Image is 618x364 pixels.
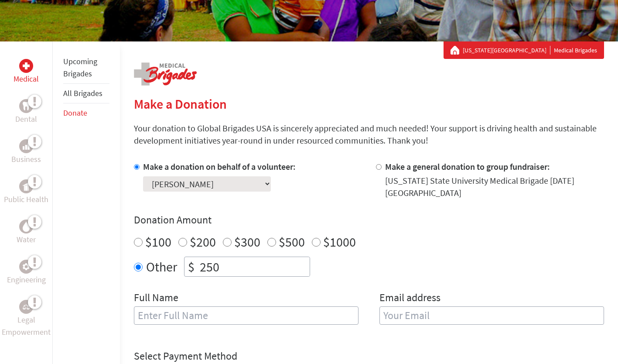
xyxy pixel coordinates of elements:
[184,257,198,276] div: $
[63,52,109,84] li: Upcoming Brigades
[19,179,33,193] div: Public Health
[143,161,296,172] label: Make a donation on behalf of a volunteer:
[134,349,604,363] h4: Select Payment Method
[134,213,604,227] h4: Donation Amount
[63,108,87,118] a: Donate
[279,234,305,250] label: $500
[63,88,102,98] a: All Brigades
[134,96,604,112] h2: Make a Donation
[63,56,97,79] a: Upcoming Brigades
[7,274,46,286] p: Engineering
[146,257,177,277] label: Other
[63,103,109,123] li: Donate
[23,62,30,69] img: Medical
[4,179,48,206] a: Public HealthPublic Health
[145,234,171,250] label: $100
[385,161,550,172] label: Make a general donation to group fundraiser:
[15,99,37,125] a: DentalDental
[17,220,36,246] a: WaterWater
[198,257,310,276] input: Enter Amount
[19,59,33,73] div: Medical
[234,234,260,250] label: $300
[134,306,359,325] input: Enter Full Name
[11,139,41,165] a: BusinessBusiness
[4,193,48,206] p: Public Health
[14,73,39,85] p: Medical
[15,113,37,125] p: Dental
[2,300,51,338] a: Legal EmpowermentLegal Empowerment
[23,143,30,150] img: Business
[17,234,36,246] p: Water
[451,46,597,55] div: Medical Brigades
[190,234,216,250] label: $200
[379,306,604,325] input: Your Email
[7,260,46,286] a: EngineeringEngineering
[23,304,30,309] img: Legal Empowerment
[63,84,109,103] li: All Brigades
[19,220,33,234] div: Water
[2,314,51,338] p: Legal Empowerment
[23,263,30,270] img: Engineering
[134,62,197,86] img: logo-medical.png
[19,260,33,274] div: Engineering
[323,234,356,250] label: $1000
[19,300,33,314] div: Legal Empowerment
[23,221,30,231] img: Water
[385,175,604,199] div: [US_STATE] State University Medical Brigade [DATE] [GEOGRAPHIC_DATA]
[14,59,39,85] a: MedicalMedical
[134,291,178,306] label: Full Name
[11,153,41,165] p: Business
[134,122,604,147] p: Your donation to Global Brigades USA is sincerely appreciated and much needed! Your support is dr...
[23,182,30,191] img: Public Health
[19,139,33,153] div: Business
[23,102,30,110] img: Dental
[19,99,33,113] div: Dental
[379,291,440,306] label: Email address
[463,46,550,55] a: [US_STATE][GEOGRAPHIC_DATA]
